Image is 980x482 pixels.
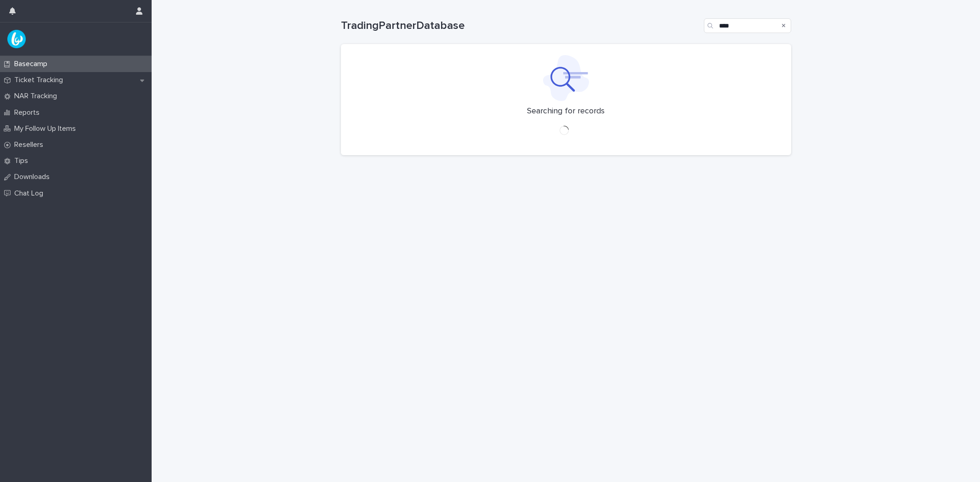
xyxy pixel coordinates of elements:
p: My Follow Up Items [11,124,83,133]
p: Ticket Tracking [11,76,70,84]
p: Tips [11,157,35,165]
p: Downloads [11,173,57,181]
p: Reports [11,108,47,117]
p: Chat Log [11,189,51,198]
img: UPKZpZA3RCu7zcH4nw8l [7,30,26,48]
p: Searching for records [527,106,605,117]
p: Resellers [11,140,51,149]
h1: TradingPartnerDatabase [341,19,700,33]
p: Basecamp [11,60,55,68]
input: Search [704,18,791,33]
p: NAR Tracking [11,92,64,101]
